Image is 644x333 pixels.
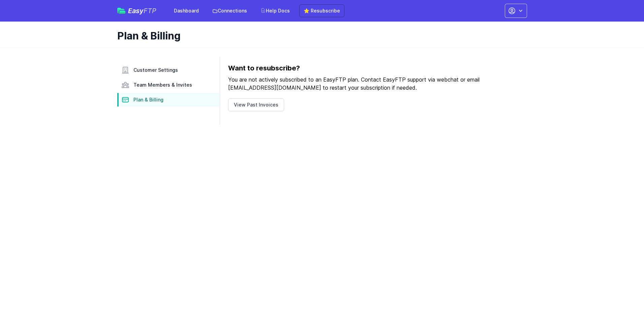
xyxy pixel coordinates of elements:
[128,7,156,14] span: Easy
[133,96,163,103] span: Plan & Billing
[228,75,519,92] p: You are not actively subscribed to an EasyFTP plan. Contact EasyFTP support via webchat or email ...
[117,63,220,77] a: Customer Settings
[117,8,125,14] img: easyftp_logo.png
[117,93,220,107] a: Plan & Billing
[208,5,251,17] a: Connections
[117,78,220,92] a: Team Members & Invites
[299,4,344,17] a: ⭐ Resubscribe
[256,5,294,17] a: Help Docs
[117,7,156,14] a: EasyFTP
[117,30,522,42] h1: Plan & Billing
[228,63,519,75] h3: Want to resubscribe?
[133,67,178,73] span: Customer Settings
[228,98,284,111] a: View Past Invoices
[133,82,192,88] span: Team Members & Invites
[170,5,203,17] a: Dashboard
[144,7,156,15] span: FTP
